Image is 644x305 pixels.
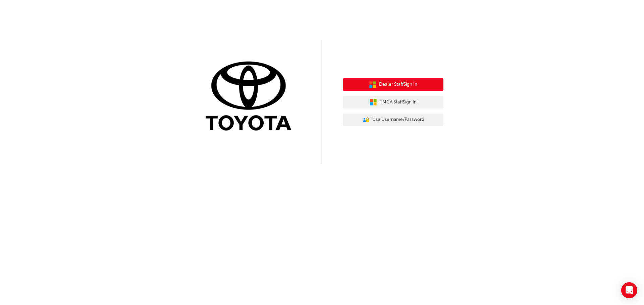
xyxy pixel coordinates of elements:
button: TMCA StaffSign In [343,96,443,108]
span: TMCA Staff Sign In [380,98,417,106]
img: Trak [201,60,301,134]
span: Use Username/Password [372,116,424,124]
span: Dealer Staff Sign In [379,81,417,88]
button: Dealer StaffSign In [343,78,443,91]
div: Open Intercom Messenger [621,282,637,298]
button: Use Username/Password [343,113,443,126]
